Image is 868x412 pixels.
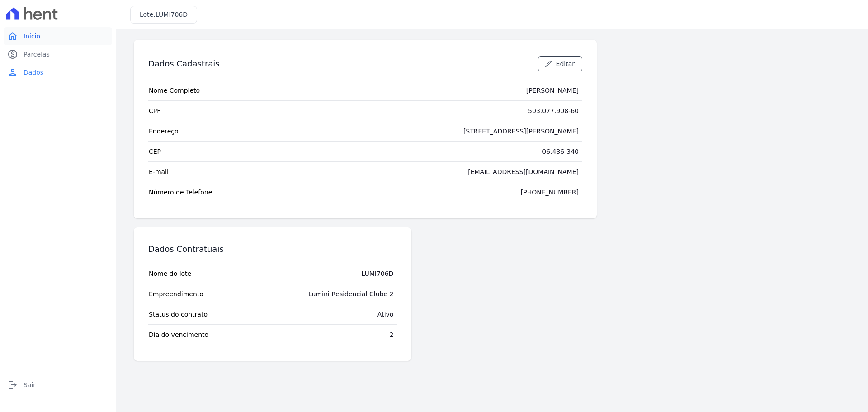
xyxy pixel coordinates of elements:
i: paid [7,49,18,60]
span: Nome Completo [149,86,200,95]
span: Editar [556,59,575,68]
h3: Dados Cadastrais [148,58,220,69]
div: LUMI706D [361,269,393,278]
span: Status do contrato [149,310,208,319]
a: homeInício [4,27,112,45]
div: [EMAIL_ADDRESS][DOMAIN_NAME] [468,167,579,176]
span: Sair [24,380,36,389]
span: Empreendimento [149,289,203,298]
span: CPF [149,106,160,115]
div: Lumini Residencial Clube 2 [308,289,393,298]
i: home [7,31,18,42]
div: 2 [389,330,393,339]
span: Parcelas [24,50,50,59]
div: [PERSON_NAME] [526,86,579,95]
span: Número de Telefone [149,188,212,197]
span: E-mail [149,167,169,176]
h3: Dados Contratuais [148,244,224,255]
span: Dia do vencimento [149,330,208,339]
h3: Lote: [140,10,188,19]
div: 06.436-340 [542,147,579,156]
div: [STREET_ADDRESS][PERSON_NAME] [463,127,579,136]
div: Ativo [377,310,394,319]
i: person [7,67,18,78]
i: logout [7,379,18,390]
span: Início [24,32,40,41]
span: CEP [149,147,161,156]
span: Dados [24,68,43,77]
span: LUMI706D [156,11,188,18]
span: Nome do lote [149,269,191,278]
div: [PHONE_NUMBER] [521,188,579,197]
a: paidParcelas [4,45,112,63]
span: Endereço [149,127,179,136]
a: personDados [4,63,112,81]
a: Editar [538,56,582,71]
a: logoutSair [4,376,112,394]
div: 503.077.908-60 [528,106,579,115]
